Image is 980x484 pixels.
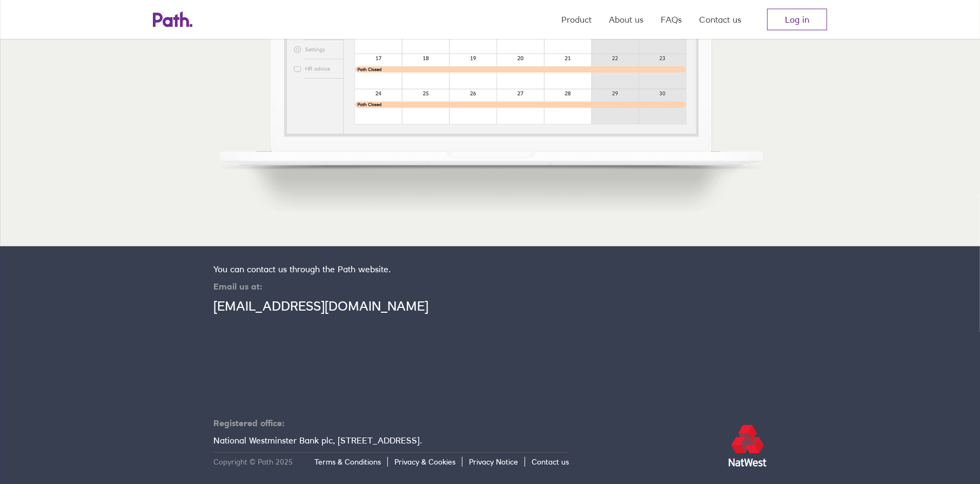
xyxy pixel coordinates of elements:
p: National Westminster Bank plc, [STREET_ADDRESS]. [213,435,569,446]
a: [EMAIL_ADDRESS][DOMAIN_NAME] [213,298,428,314]
a: Log in [767,9,827,30]
a: Terms & Conditions [314,457,388,467]
h4: Registered office: [213,418,569,428]
a: Privacy & Cookies [394,457,462,467]
p: Copyright © Path 2025 [213,457,293,467]
p: You can contact us through the Path website. [213,264,569,274]
a: Privacy Notice [469,457,525,467]
h4: Email us at: [213,281,569,292]
a: Contact us [532,457,569,467]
